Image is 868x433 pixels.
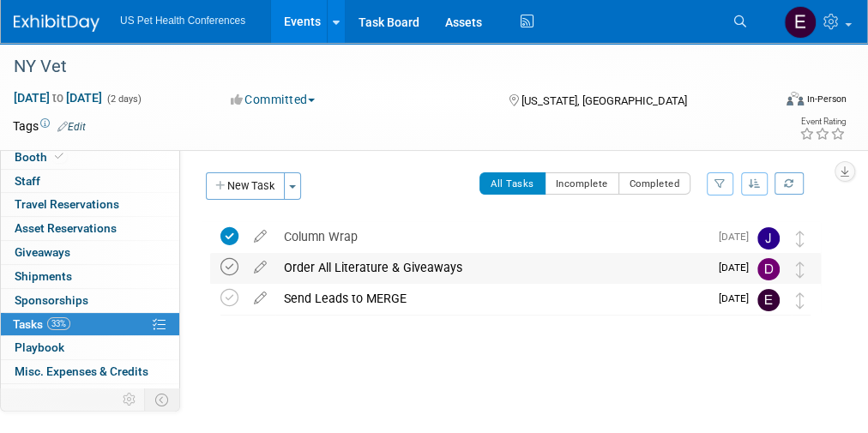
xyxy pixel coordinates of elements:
a: Tasks33% [1,313,179,336]
span: Staff [15,174,40,188]
img: Debra Smith [757,258,780,280]
span: Misc. Expenses & Credits [15,364,148,378]
a: Edit [57,121,86,133]
a: edit [245,229,275,244]
img: Erika Plata [784,6,817,39]
span: Booth [15,150,67,164]
button: All Tasks [479,172,546,195]
span: [DATE] [DATE] [13,90,103,105]
span: Asset Reservations [15,221,117,235]
span: [US_STATE], [GEOGRAPHIC_DATA] [521,94,687,107]
span: Tasks [13,317,70,331]
a: Travel Reservations [1,193,179,216]
span: Sponsorships [15,293,88,307]
a: edit [245,260,275,275]
span: US Pet Health Conferences [120,15,245,27]
button: Completed [618,172,691,195]
td: Personalize Event Tab Strip [115,388,145,411]
a: Booth [1,146,179,169]
i: Move task [796,262,805,278]
span: [DATE] [719,292,757,304]
button: New Task [206,172,285,200]
span: [DATE] [719,262,757,274]
a: Asset Reservations [1,217,179,240]
i: Move task [796,231,805,247]
i: Move task [796,292,805,309]
span: [DATE] [719,231,757,243]
img: Jessica Ocampo [757,227,780,250]
td: Tags [13,117,86,135]
button: Committed [225,91,322,108]
img: Format-Inperson.png [787,92,804,105]
span: Shipments [15,269,72,283]
a: Shipments [1,265,179,288]
i: Booth reservation complete [55,152,63,161]
span: Giveaways [15,245,70,259]
div: Event Rating [799,117,846,126]
a: Refresh [775,172,804,195]
a: edit [245,291,275,306]
span: Travel Reservations [15,197,119,211]
div: Column Wrap [275,222,708,251]
a: Playbook [1,336,179,359]
td: Toggle Event Tabs [145,388,180,411]
img: ExhibitDay [14,15,99,32]
a: Giveaways [1,241,179,264]
a: Misc. Expenses & Credits [1,360,179,383]
div: Event Format [719,89,847,115]
span: Playbook [15,340,64,354]
div: Send Leads to MERGE [275,284,708,313]
img: Erika Plata [757,289,780,311]
div: Order All Literature & Giveaways [275,253,708,282]
button: Incomplete [545,172,619,195]
span: 33% [47,317,70,330]
a: Sponsorships [1,289,179,312]
span: (2 days) [105,93,142,105]
span: to [50,91,66,105]
div: NY Vet [8,51,763,82]
div: In-Person [806,93,847,105]
a: Staff [1,170,179,193]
